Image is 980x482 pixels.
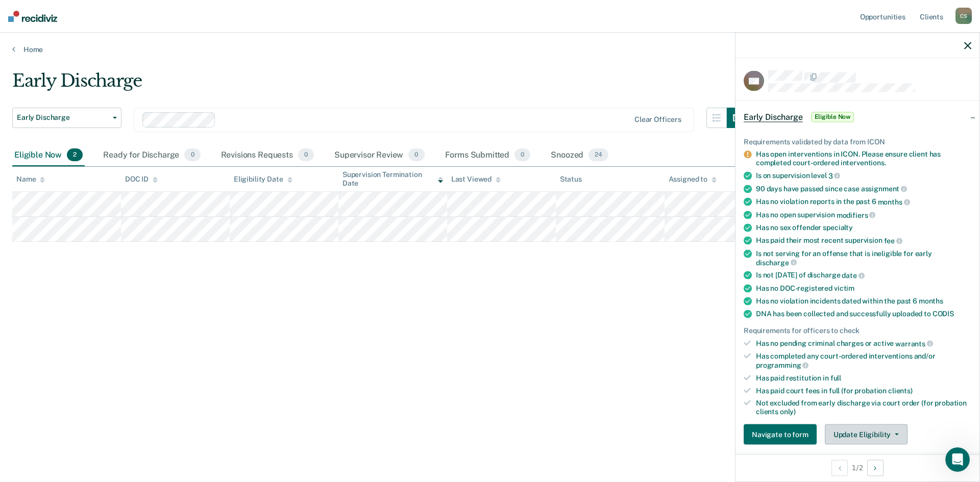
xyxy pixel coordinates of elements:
[744,424,817,445] button: Navigate to form
[933,310,954,318] span: CODIS
[756,236,971,245] div: Has paid their most recent supervision
[514,148,530,162] span: 0
[744,137,971,146] div: Requirements validated by data from ICON
[67,148,83,162] span: 2
[756,361,808,369] span: programming
[451,175,501,184] div: Last Viewed
[756,339,971,348] div: Has no pending criminal charges or active
[12,70,747,99] div: Early Discharge
[756,197,971,207] div: Has no violation reports in the past 6
[756,284,971,293] div: Has no DOC-registered
[878,198,910,206] span: months
[125,175,158,184] div: DOC ID
[811,112,854,122] span: Eligible Now
[884,237,902,245] span: fee
[736,100,979,133] div: Early DischargeEligible Now
[184,148,200,162] span: 0
[828,171,841,180] span: 3
[756,386,971,395] div: Has paid court fees in full (for probation
[825,424,908,445] button: Update Eligibility
[443,144,533,167] div: Forms Submitted
[744,424,821,445] a: Navigate to form
[867,460,884,476] button: Next Opportunity
[756,297,971,306] div: Has no violation incidents dated within the past 6
[780,408,796,416] span: only)
[837,211,876,219] span: modifiers
[895,339,933,347] span: warrants
[744,112,803,122] span: Early Discharge
[919,297,943,305] span: months
[756,150,971,167] div: Has open interventions in ICON. Please ensure client has completed court-ordered interventions.
[945,447,970,472] iframe: Intercom live chat
[823,223,853,232] span: specialty
[101,144,202,167] div: Ready for Discharge
[756,271,971,280] div: Is not [DATE] of discharge
[736,454,979,481] div: 1 / 2
[12,45,968,54] a: Home
[756,399,971,416] div: Not excluded from early discharge via court order (for probation clients
[756,258,797,266] span: discharge
[589,148,608,162] span: 24
[756,249,971,267] div: Is not serving for an offense that is ineligible for early
[12,144,85,167] div: Eligible Now
[756,223,971,232] div: Has no sex offender
[560,175,582,184] div: Status
[756,184,971,193] div: 90 days have passed since case
[756,373,971,382] div: Has paid restitution in
[342,170,443,188] div: Supervision Termination Date
[888,386,913,394] span: clients)
[756,210,971,219] div: Has no open supervision
[861,185,907,193] span: assignment
[219,144,316,167] div: Revisions Requests
[955,8,972,24] div: C S
[332,144,427,167] div: Supervisor Review
[744,326,971,335] div: Requirements for officers to check
[830,373,841,382] span: full
[831,460,848,476] button: Previous Opportunity
[298,148,314,162] span: 0
[669,175,717,184] div: Assigned to
[17,113,109,122] span: Early Discharge
[634,115,681,124] div: Clear officers
[8,11,57,22] img: Recidiviz
[234,175,292,184] div: Eligibility Date
[842,271,864,280] span: date
[756,352,971,369] div: Has completed any court-ordered interventions and/or
[549,144,610,167] div: Snoozed
[756,171,971,181] div: Is on supervision level
[756,310,971,318] div: DNA has been collected and successfully uploaded to
[408,148,424,162] span: 0
[16,175,45,184] div: Name
[834,284,854,292] span: victim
